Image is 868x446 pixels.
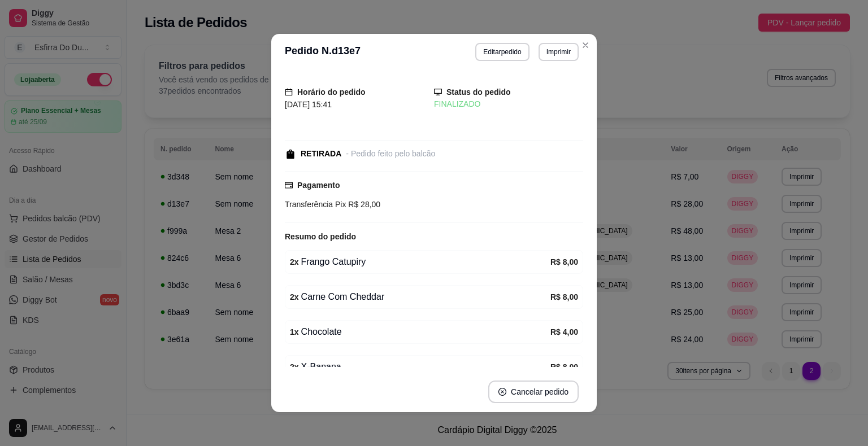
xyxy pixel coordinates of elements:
[285,200,346,209] span: Transferência Pix
[285,181,293,189] span: credit-card
[290,290,550,304] div: Carne Com Cheddar
[576,36,594,54] button: Close
[285,88,293,96] span: calendar
[290,255,550,269] div: Frango Catupiry
[446,88,511,97] strong: Status do pedido
[475,43,529,61] button: Editarpedido
[488,381,579,403] button: close-circleCancelar pedido
[290,327,299,336] strong: 1 x
[285,232,356,241] strong: Resumo do pedido
[434,98,583,110] div: FINALIZADO
[290,292,299,301] strong: 2 x
[285,43,361,61] h3: Pedido N. d13e7
[297,88,366,97] strong: Horário do pedido
[290,360,550,374] div: X-Banana
[346,200,380,209] span: R$ 28,00
[290,362,299,371] strong: 2 x
[498,388,506,396] span: close-circle
[434,88,442,96] span: desktop
[550,257,578,266] strong: R$ 8,00
[550,292,578,301] strong: R$ 8,00
[285,100,332,109] span: [DATE] 15:41
[346,148,435,160] div: - Pedido feito pelo balcão
[290,325,550,339] div: Chocolate
[301,148,341,160] div: RETIRADA
[290,257,299,266] strong: 2 x
[550,362,578,371] strong: R$ 8,00
[539,43,579,61] button: Imprimir
[297,181,340,190] strong: Pagamento
[550,327,578,336] strong: R$ 4,00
